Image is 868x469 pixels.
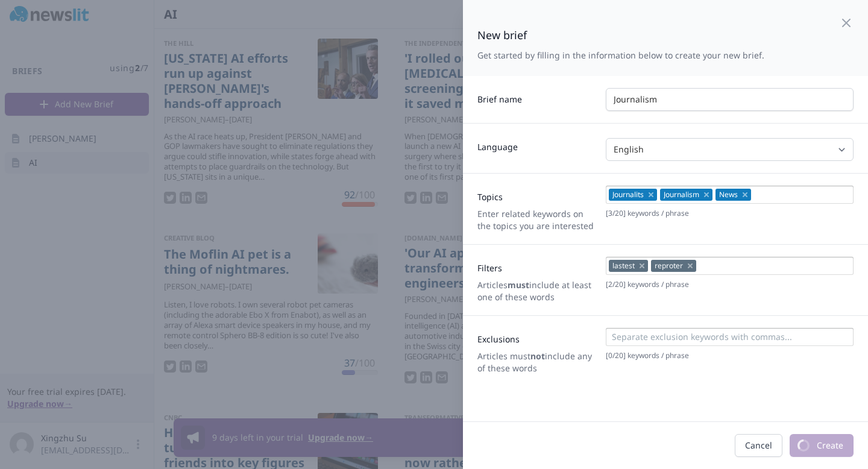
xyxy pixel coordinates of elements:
[477,49,764,61] p: Get started by filling in the information below to create your new brief.
[477,27,764,43] h2: New brief
[664,190,699,200] span: Journalism
[606,351,854,360] p: [ 0 / 20 ] keywords / phrase
[740,189,751,201] button: Remove
[606,280,854,289] p: [ 2 / 20 ] keywords / phrase
[612,190,644,200] span: Journalits
[655,261,683,271] span: reproter
[609,331,849,343] input: Separate exclusion keywords with commas...
[735,434,782,457] button: Cancel
[530,350,545,362] strong: not
[477,89,596,105] label: Brief name
[477,208,596,232] p: Enter related keywords on the topics you are interested
[790,434,854,457] button: Create
[477,350,596,374] p: Articles must include any of these words
[477,186,596,203] label: Topics
[508,279,529,291] strong: must
[719,190,738,200] span: News
[477,257,596,274] label: Filters
[477,329,596,345] label: Exclusions
[685,260,696,272] button: Remove
[477,136,596,153] label: Language
[612,261,635,271] span: lastest
[606,209,854,218] p: [ 3 / 20 ] keywords / phrase
[702,189,712,201] button: Remove
[646,189,657,201] button: Remove
[637,260,648,272] button: Remove
[477,279,596,303] p: Articles include at least one of these words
